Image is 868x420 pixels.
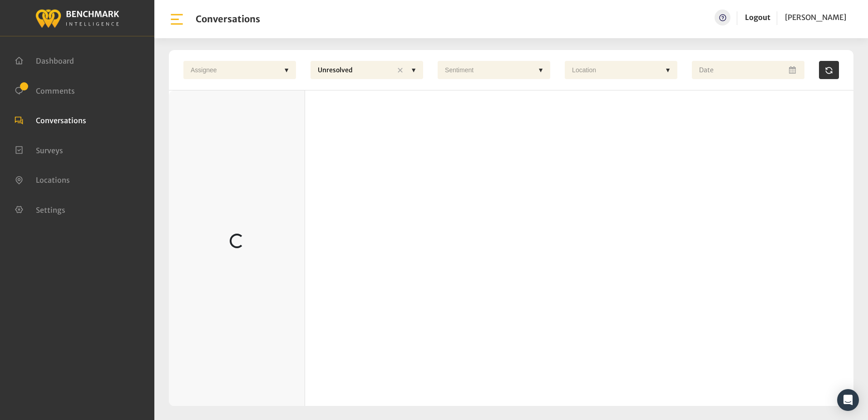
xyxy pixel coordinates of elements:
[785,10,846,25] a: [PERSON_NAME]
[661,61,675,79] div: ▼
[280,61,293,79] div: ▼
[15,85,75,95] a: Comments
[169,11,185,27] img: bar
[745,13,770,22] a: Logout
[787,61,799,79] button: Open Calendar
[15,55,74,65] a: Dashboard
[196,14,260,25] h1: Conversations
[407,61,420,79] div: ▼
[186,61,280,79] div: Assignee
[15,205,65,214] a: Settings
[567,61,661,79] div: Location
[692,61,804,79] input: Date range input field
[313,61,393,80] div: Unresolved
[837,389,859,411] div: Open Intercom Messenger
[15,145,63,154] a: Surveys
[15,175,70,184] a: Locations
[36,175,70,185] span: Locations
[36,116,86,125] span: Conversations
[15,115,86,124] a: Conversations
[534,61,547,79] div: ▼
[393,61,407,80] div: ✕
[35,7,119,29] img: benchmark
[36,205,65,214] span: Settings
[745,10,770,25] a: Logout
[785,13,846,22] span: [PERSON_NAME]
[440,61,534,79] div: Sentiment
[36,56,74,65] span: Dashboard
[36,86,75,95] span: Comments
[36,145,63,155] span: Surveys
